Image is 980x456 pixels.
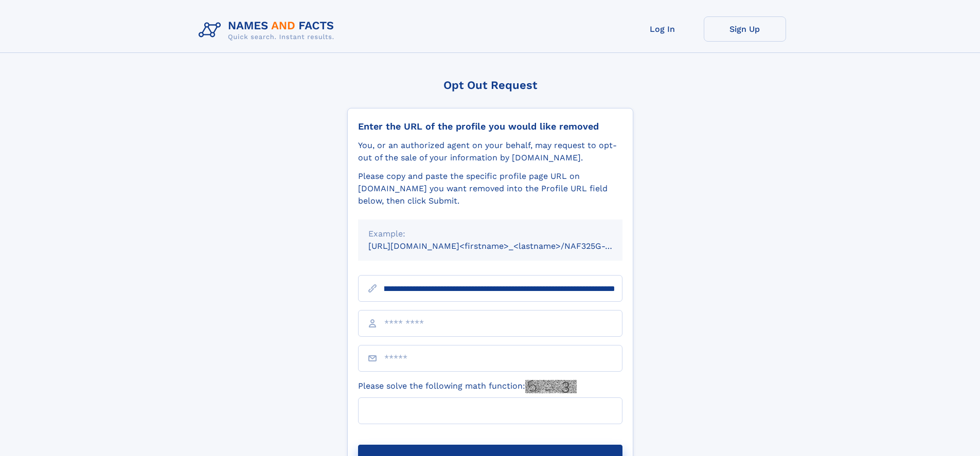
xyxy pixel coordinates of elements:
[704,16,786,42] a: Sign Up
[621,16,704,42] a: Log In
[368,241,642,251] small: [URL][DOMAIN_NAME]<firstname>_<lastname>/NAF325G-xxxxxxxx
[194,16,343,44] img: Logo Names and Facts
[347,79,633,92] div: Opt Out Request
[358,170,622,207] div: Please copy and paste the specific profile page URL on [DOMAIN_NAME] you want removed into the Pr...
[358,121,622,132] div: Enter the URL of the profile you would like removed
[358,380,577,393] label: Please solve the following math function:
[368,228,612,240] div: Example:
[358,139,622,164] div: You, or an authorized agent on your behalf, may request to opt-out of the sale of your informatio...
